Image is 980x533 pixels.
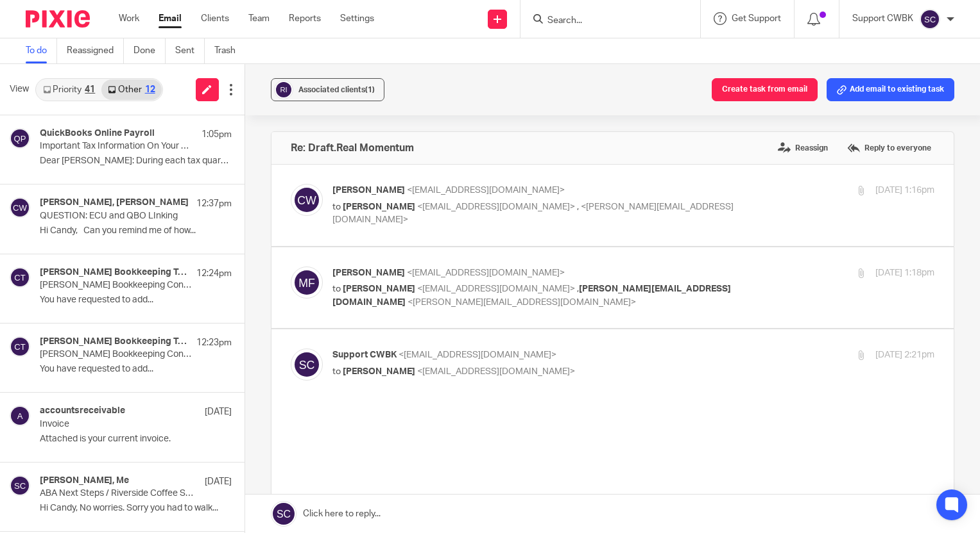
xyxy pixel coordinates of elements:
p: QUESTION: ECU and QBO LInking [40,211,193,222]
p: [DATE] [205,475,232,488]
span: <[EMAIL_ADDRESS][DOMAIN_NAME]> [417,284,575,293]
span: <[EMAIL_ADDRESS][DOMAIN_NAME]> [417,202,575,211]
span: <[EMAIL_ADDRESS][DOMAIN_NAME]> [399,350,556,359]
p: Important Tax Information On Your Federal Payment and Filing [40,141,193,152]
a: Priority41 [37,79,101,100]
span: [PERSON_NAME] [332,186,405,195]
p: Hi Candy, Can you remind me of how... [40,225,232,236]
h4: accountsreceivable [40,406,125,416]
span: View [10,83,29,96]
button: Create task from email [712,78,818,101]
p: 12:37pm [196,197,232,210]
span: , [577,202,579,211]
p: [PERSON_NAME] Bookkeeping Confirmation - Send Mail as [PERSON_NAME][EMAIL_ADDRESS][DOMAIN_NAME] [40,280,193,291]
h4: [PERSON_NAME] Bookkeeping Team [40,336,190,347]
a: Team [248,12,270,25]
span: <[EMAIL_ADDRESS][DOMAIN_NAME]> [407,186,565,195]
a: Email [159,12,182,25]
p: ABA Next Steps / Riverside Coffee Shop Invoices [40,488,193,499]
div: 12 [145,85,155,94]
img: svg%3E [10,267,30,288]
p: [PERSON_NAME] Bookkeeping Confirmation - Send Mail as [PERSON_NAME][EMAIL_ADDRESS][DOMAIN_NAME] [40,349,193,360]
img: svg%3E [291,348,323,381]
p: [DATE] 1:18pm [875,266,934,280]
a: Settings [340,12,374,25]
p: [DATE] 2:21pm [875,348,934,362]
label: Reply to everyone [844,138,934,158]
span: Get Support [732,14,781,23]
span: [PERSON_NAME] [332,268,405,277]
a: Reassigned [67,38,124,63]
a: Done [133,38,166,63]
button: Associated clients(1) [271,78,384,101]
p: Dear [PERSON_NAME]: During each tax quarter... [40,156,232,167]
p: 12:23pm [196,336,232,349]
img: svg%3E [920,9,940,29]
img: svg%3E [10,475,30,496]
img: svg%3E [291,184,323,216]
h4: [PERSON_NAME], [PERSON_NAME] [40,197,189,208]
img: svg%3E [291,266,323,299]
input: Search [546,15,662,27]
span: Support CWBK [332,350,397,359]
a: Work [119,12,139,25]
span: <[EMAIL_ADDRESS][DOMAIN_NAME]> [417,367,575,376]
label: Reassign [775,138,831,158]
p: [DATE] 1:16pm [875,184,934,197]
span: [PERSON_NAME] [343,202,415,211]
img: Pixie [26,10,90,28]
a: Clients [201,12,229,25]
a: Other12 [101,79,161,100]
img: svg%3E [274,80,293,99]
div: 41 [85,85,95,94]
img: svg%3E [10,128,30,149]
a: Sent [175,38,205,63]
h4: QuickBooks Online Payroll [40,128,155,139]
span: Associated clients [298,86,375,94]
p: Invoice [40,419,193,430]
p: 1:05pm [202,128,232,141]
span: [PERSON_NAME] [343,367,415,376]
span: to [332,367,341,376]
img: svg%3E [10,406,30,426]
p: You have requested to add... [40,364,232,375]
img: svg%3E [10,336,30,357]
span: <[EMAIL_ADDRESS][DOMAIN_NAME]> [407,268,565,277]
span: , [577,284,579,293]
span: to [332,202,341,211]
p: You have requested to add... [40,295,232,306]
span: to [332,284,341,293]
a: Reports [289,12,321,25]
h4: Re: Draft.Real Momentum [291,142,414,154]
a: Trash [214,38,245,63]
p: Support CWBK [852,12,913,25]
h4: [PERSON_NAME], Me [40,475,129,486]
span: [PERSON_NAME][EMAIL_ADDRESS][DOMAIN_NAME] [332,284,731,307]
p: [DATE] [205,406,232,418]
button: Add email to existing task [827,78,954,101]
span: [PERSON_NAME] [343,284,415,293]
span: (1) [365,86,375,94]
a: To do [26,38,57,63]
p: 12:24pm [196,267,232,280]
span: <[PERSON_NAME][EMAIL_ADDRESS][DOMAIN_NAME]> [408,298,636,307]
p: Attached is your current invoice. [40,434,232,445]
img: svg%3E [10,197,30,218]
p: Hi Candy, No worries. Sorry you had to walk... [40,503,232,514]
h4: [PERSON_NAME] Bookkeeping Team [40,267,190,278]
